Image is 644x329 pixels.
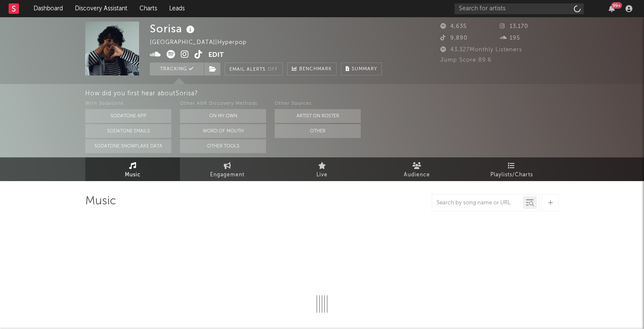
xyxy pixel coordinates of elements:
a: Music [85,157,180,181]
button: Sodatone Emails [85,124,171,138]
button: Artist on Roster [275,109,361,123]
a: Benchmark [287,63,337,75]
div: Other Sources [275,99,361,109]
button: 99+ [609,5,615,12]
span: Audience [404,170,430,180]
button: Sodatone App [85,109,171,123]
div: Other A&R Discovery Methods [180,99,266,109]
span: Summary [352,67,377,72]
button: Other Tools [180,139,266,153]
button: Tracking [150,63,204,75]
span: Engagement [210,170,245,180]
span: Playlists/Charts [490,170,533,180]
span: 9,890 [440,35,468,41]
a: Engagement [180,157,275,181]
button: On My Own [180,109,266,123]
a: Playlists/Charts [464,157,559,181]
button: Sodatone Snowflake Data [85,139,171,153]
a: Live [275,157,369,181]
input: Search by song name or URL [432,200,523,207]
div: [GEOGRAPHIC_DATA] | Hyperpop [150,38,257,48]
span: Jump Score: 89.6 [440,57,492,63]
button: Word Of Mouth [180,124,266,138]
a: Audience [369,157,464,181]
span: Benchmark [299,64,332,75]
div: With Sodatone [85,99,171,109]
em: Off [268,67,278,72]
span: 4,635 [440,24,467,29]
span: 43,327 Monthly Listeners [440,47,522,53]
span: 13,170 [500,24,528,29]
button: Other [275,124,361,138]
div: Sorisa [150,22,197,36]
button: Edit [208,50,224,61]
span: 195 [500,35,520,41]
span: Live [316,170,328,180]
span: Music [125,170,141,180]
button: Summary [341,63,382,75]
div: 99 + [611,2,622,9]
div: How did you first hear about Sorisa ? [85,88,644,99]
button: Email AlertsOff [225,63,283,75]
input: Search for artists [455,3,584,14]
